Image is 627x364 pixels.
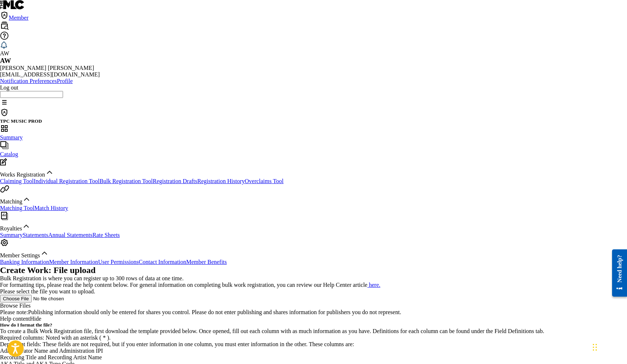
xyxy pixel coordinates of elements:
[186,259,227,265] a: Member Benefits
[48,232,92,238] a: Annual Statements
[153,178,197,184] a: Registration Drafts
[93,232,120,238] a: Rate Sheets
[591,329,627,364] iframe: Chat Widget
[57,78,73,84] a: Profile
[245,178,284,184] a: Overclaims Tool
[45,168,54,177] img: expand
[9,15,28,21] span: Member
[139,259,186,265] a: Contact Information
[30,316,41,322] span: Hide
[22,195,31,203] img: expand
[23,232,48,238] a: Statements
[49,259,98,265] a: Member Information
[34,205,68,211] a: Match History
[607,243,627,303] iframe: Resource Center
[99,178,153,184] a: Bulk Registration Tool
[593,336,597,358] div: Drag
[367,282,380,288] a: here.
[22,222,31,230] img: expand
[40,249,49,257] img: expand
[98,259,139,265] a: User Permissions
[34,178,99,184] a: Individual Registration Tool
[197,178,245,184] a: Registration History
